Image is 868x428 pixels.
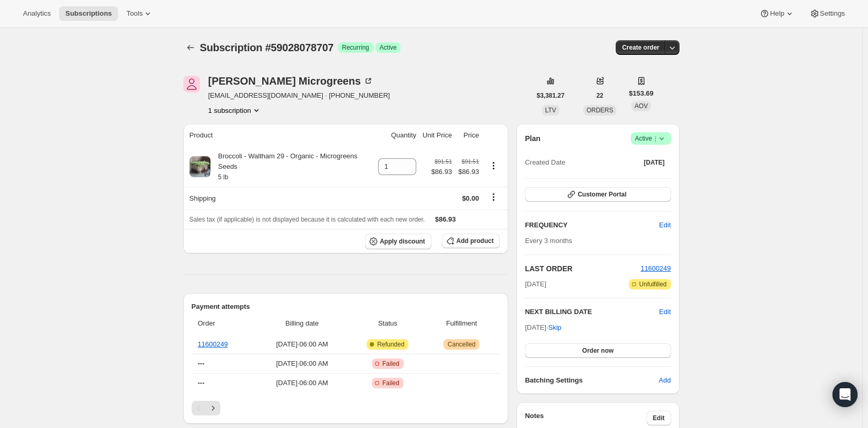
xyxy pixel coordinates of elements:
button: Subscriptions [183,40,198,55]
button: Product actions [208,105,262,115]
span: Subscriptions [65,9,112,18]
a: 11600249 [641,264,671,272]
span: Order now [582,346,614,355]
button: Customer Portal [525,187,671,202]
button: Product actions [485,160,502,171]
th: Product [183,124,376,147]
span: [DATE] · 06:00 AM [259,358,346,369]
span: Edit [659,220,671,230]
span: 22 [596,91,603,100]
span: $153.69 [629,88,653,99]
button: Help [753,6,801,21]
th: Price [455,124,482,147]
button: Add product [442,234,500,248]
button: Next [206,401,220,415]
button: Subscriptions [59,6,118,21]
span: Active [380,43,397,52]
button: $3,381.27 [531,88,571,103]
span: [DATE] · 06:00 AM [259,339,346,350]
span: Cancelled [448,340,475,349]
a: 11600249 [198,340,228,348]
small: $91.51 [435,158,452,165]
th: Unit Price [419,124,455,147]
img: product img [190,156,210,177]
span: Apply discount [380,237,425,246]
div: Broccoli - Waltham 29 - Organic - Microgreens Seeds [210,151,372,182]
h2: Payment attempts [192,302,500,312]
span: --- [198,379,205,387]
button: [DATE] [638,155,671,170]
span: Created Date [525,157,565,168]
span: Unfulfilled [639,280,667,288]
h3: Notes [525,411,647,425]
span: Every 3 months [525,237,572,245]
span: $86.93 [458,167,479,177]
span: Skip [548,322,561,333]
span: [EMAIL_ADDRESS][DOMAIN_NAME] · [PHONE_NUMBER] [208,90,390,101]
th: Shipping [183,187,376,210]
span: $0.00 [462,194,479,202]
span: [DATE] [644,158,665,167]
small: $91.51 [462,158,479,165]
span: $86.93 [435,215,456,223]
span: | [654,134,656,143]
div: Open Intercom Messenger [832,382,858,407]
span: Youngs Microgreens [183,76,200,92]
span: Create order [622,43,659,52]
span: Billing date [259,318,346,329]
h2: FREQUENCY [525,220,659,230]
h2: Plan [525,133,541,144]
button: Edit [653,217,677,234]
button: Tools [120,6,159,21]
button: Settings [803,6,851,21]
div: [PERSON_NAME] Microgreens [208,76,373,86]
button: Edit [659,307,671,317]
span: [DATE] [525,279,546,290]
span: ORDERS [587,107,613,114]
span: Add [659,375,671,386]
span: --- [198,360,205,367]
span: Active [635,133,667,144]
span: [DATE] · 06:00 AM [259,378,346,388]
span: Customer Portal [578,190,626,199]
span: Recurring [342,43,369,52]
button: 22 [590,88,609,103]
span: Failed [382,379,400,387]
span: Status [352,318,423,329]
span: Add product [456,237,494,245]
span: Tools [126,9,143,18]
button: Apply discount [365,234,431,249]
button: Skip [542,319,568,336]
span: Help [770,9,784,18]
button: Create order [616,40,665,55]
h2: NEXT BILLING DATE [525,307,659,317]
th: Quantity [375,124,419,147]
button: 11600249 [641,263,671,274]
h6: Batching Settings [525,375,659,386]
button: Order now [525,343,671,358]
h2: LAST ORDER [525,263,640,274]
span: LTV [545,107,556,114]
th: Order [192,312,255,335]
span: Analytics [23,9,51,18]
span: Settings [820,9,845,18]
span: $3,381.27 [537,91,565,100]
button: Analytics [17,6,57,21]
nav: Pagination [192,401,500,415]
small: 5 lb [218,173,228,181]
button: Add [652,372,677,389]
button: Shipping actions [485,191,502,203]
span: [DATE] · [525,323,561,331]
span: Failed [382,360,400,368]
span: $86.93 [431,167,452,177]
span: Fulfillment [429,318,494,329]
span: Subscription #59028078707 [200,42,334,53]
span: Refunded [377,340,404,349]
span: Edit [653,414,665,422]
span: AOV [635,102,648,110]
span: Sales tax (if applicable) is not displayed because it is calculated with each new order. [190,216,425,223]
button: Edit [647,411,671,425]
